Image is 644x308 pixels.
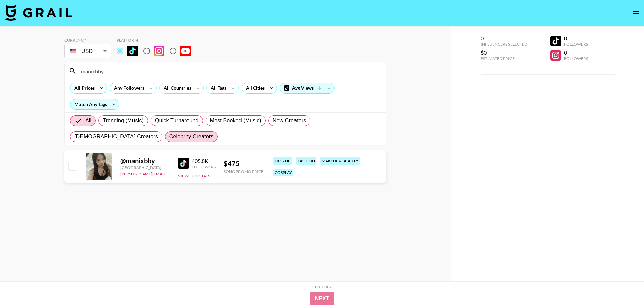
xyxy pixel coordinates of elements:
[155,117,199,125] span: Quick Turnaround
[103,117,144,125] span: Trending (Music)
[564,35,588,42] div: 0
[85,117,91,125] span: All
[481,56,527,61] div: Estimated Price
[120,165,170,170] div: [GEOGRAPHIC_DATA]
[117,38,196,43] div: Platform
[320,157,360,165] div: makeup & beauty
[610,274,636,300] iframe: Drift Widget Chat Controller
[629,7,643,20] button: open drawer
[77,66,382,76] input: Search by User Name
[154,46,164,56] img: Instagram
[169,133,214,141] span: Celebrity Creators
[242,83,266,93] div: All Cities
[192,164,216,169] div: Followers
[74,133,158,141] span: [DEMOGRAPHIC_DATA] Creators
[180,46,191,56] img: YouTube
[120,157,170,165] div: @ manixbby
[70,99,119,109] div: Match Any Tags
[66,45,110,57] div: USD
[207,83,228,93] div: All Tags
[224,169,263,174] div: Song Promo Price
[210,117,261,125] span: Most Booked (Music)
[564,42,588,47] div: Followers
[192,158,216,164] div: 405.8K
[178,173,210,178] button: View Full Stats
[481,49,527,56] div: $0
[481,35,527,42] div: 0
[280,83,334,93] div: Avg Views
[312,284,332,289] div: Step 1 of 2
[273,157,292,165] div: lipsync
[296,157,316,165] div: fashion
[120,170,220,176] a: [PERSON_NAME][EMAIL_ADDRESS][DOMAIN_NAME]
[127,46,138,56] img: TikTok
[110,83,146,93] div: Any Followers
[564,56,588,61] div: Followers
[64,38,111,43] div: Currency
[160,83,193,93] div: All Countries
[481,42,527,47] div: Influencers Selected
[178,158,189,169] img: TikTok
[224,159,263,168] div: $ 475
[70,83,96,93] div: All Prices
[273,117,306,125] span: New Creators
[564,49,588,56] div: 0
[310,292,335,305] button: Next
[5,5,72,21] img: Grail Talent
[273,169,293,176] div: cosplay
